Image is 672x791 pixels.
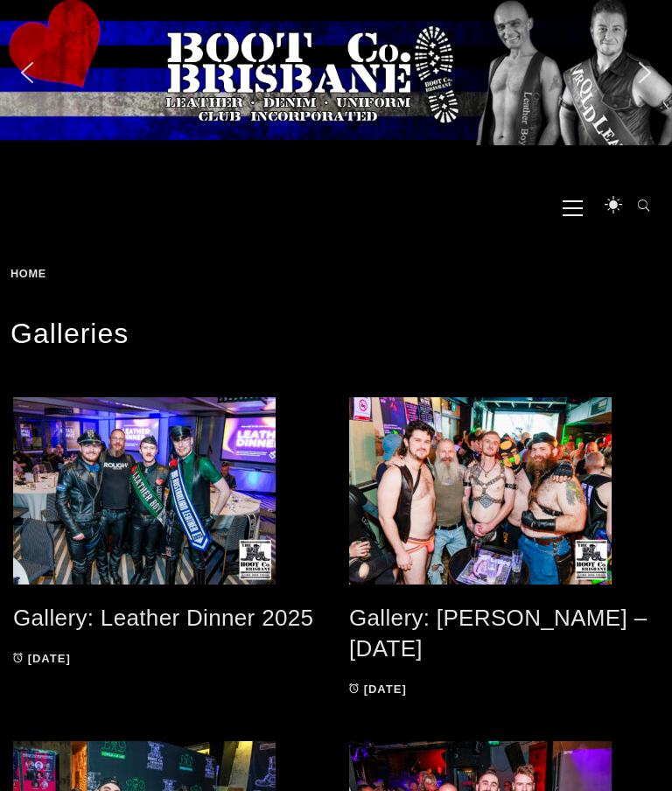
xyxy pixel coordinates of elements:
h1: Galleries [10,315,661,353]
img: next arrow [631,59,659,87]
div: Breadcrumbs [10,268,147,280]
a: Gallery: Leather Dinner 2025 [13,605,313,631]
time: [DATE] [28,652,71,665]
time: [DATE] [364,682,407,696]
a: [DATE] [13,652,71,665]
img: previous arrow [13,59,41,87]
a: [DATE] [349,682,407,696]
a: Home [10,267,52,280]
a: Gallery: [PERSON_NAME] – [DATE] [349,605,647,661]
